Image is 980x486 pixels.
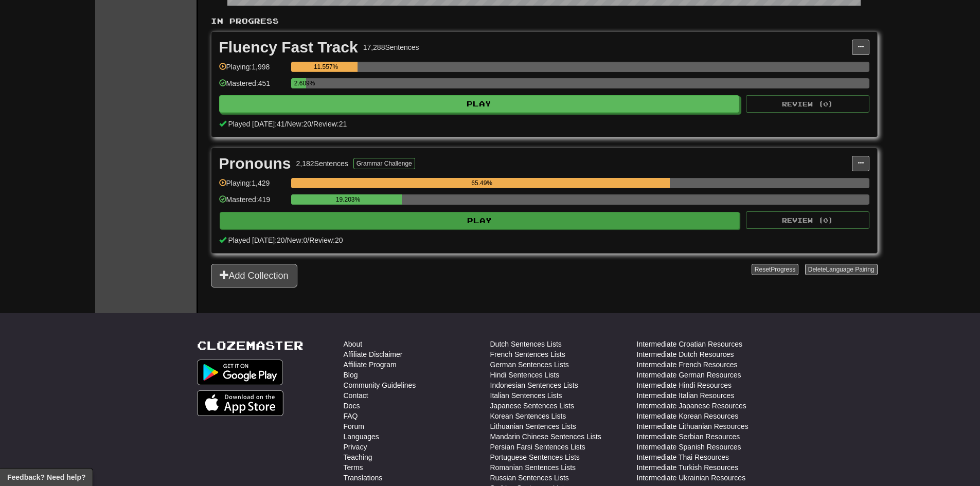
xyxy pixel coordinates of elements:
[490,421,576,431] a: Lithuanian Sentences Lists
[309,236,343,244] span: Review: 20
[826,266,874,273] span: Language Pairing
[344,411,358,421] a: FAQ
[490,452,580,462] a: Portuguese Sentences Lists
[344,339,363,349] a: About
[637,401,746,411] a: Intermediate Japanese Resources
[219,95,740,113] button: Play
[7,472,85,482] span: Open feedback widget
[490,473,569,483] a: Russian Sentences Lists
[490,349,565,359] a: French Sentences Lists
[228,236,284,244] span: Played [DATE]: 20
[344,452,372,462] a: Teaching
[307,236,309,244] span: /
[637,380,732,390] a: Intermediate Hindi Resources
[313,120,347,128] span: Review: 21
[637,359,738,370] a: Intermediate French Resources
[294,62,358,72] div: 11.557%
[197,359,283,385] img: Get it on Google Play
[344,473,383,483] a: Translations
[637,370,741,380] a: Intermediate German Resources
[219,194,286,211] div: Mastered: 419
[746,211,869,229] button: Review (0)
[287,120,311,128] span: New: 20
[344,370,358,380] a: Blog
[637,411,739,421] a: Intermediate Korean Resources
[344,431,379,442] a: Languages
[285,236,287,244] span: /
[294,194,402,205] div: 19.203%
[211,264,297,287] button: Add Collection
[490,339,562,349] a: Dutch Sentences Lists
[490,380,578,390] a: Indonesian Sentences Lists
[490,462,576,473] a: Romanian Sentences Lists
[637,349,734,359] a: Intermediate Dutch Resources
[344,390,368,401] a: Contact
[490,359,569,370] a: German Sentences Lists
[228,120,284,128] span: Played [DATE]: 41
[219,40,358,55] div: Fluency Fast Track
[294,178,670,188] div: 65.49%
[637,442,741,452] a: Intermediate Spanish Resources
[353,158,415,169] button: Grammar Challenge
[752,264,798,275] button: ResetProgress
[219,156,291,171] div: Pronouns
[637,390,735,401] a: Intermediate Italian Resources
[637,431,740,442] a: Intermediate Serbian Resources
[197,339,304,352] a: Clozemaster
[220,212,740,229] button: Play
[285,120,287,128] span: /
[637,473,746,483] a: Intermediate Ukrainian Resources
[490,401,574,411] a: Japanese Sentences Lists
[344,442,367,452] a: Privacy
[219,62,286,79] div: Playing: 1,998
[287,236,308,244] span: New: 0
[294,78,306,88] div: 2.609%
[211,16,878,26] p: In Progress
[771,266,795,273] span: Progress
[637,462,739,473] a: Intermediate Turkish Resources
[219,178,286,195] div: Playing: 1,429
[637,339,742,349] a: Intermediate Croatian Resources
[746,95,869,113] button: Review (0)
[344,349,403,359] a: Affiliate Disclaimer
[344,359,397,370] a: Affiliate Program
[490,390,562,401] a: Italian Sentences Lists
[344,380,416,390] a: Community Guidelines
[490,442,585,452] a: Persian Farsi Sentences Lists
[637,452,729,462] a: Intermediate Thai Resources
[637,421,749,431] a: Intermediate Lithuanian Resources
[490,431,601,442] a: Mandarin Chinese Sentences Lists
[344,421,364,431] a: Forum
[363,42,419,52] div: 17,288 Sentences
[344,462,363,473] a: Terms
[805,264,878,275] button: DeleteLanguage Pairing
[490,411,566,421] a: Korean Sentences Lists
[344,401,360,411] a: Docs
[490,370,560,380] a: Hindi Sentences Lists
[219,78,286,95] div: Mastered: 451
[311,120,313,128] span: /
[296,158,348,169] div: 2,182 Sentences
[197,390,284,416] img: Get it on App Store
